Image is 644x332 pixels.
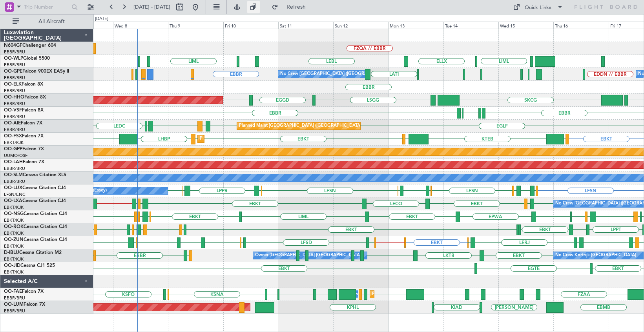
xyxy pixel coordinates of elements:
a: EBKT/KJK [4,256,24,262]
span: D-IBLU [4,250,19,255]
div: Wed 15 [498,22,553,29]
span: [DATE] - [DATE] [133,4,170,11]
button: Quick Links [509,1,567,13]
a: OO-GPPFalcon 7X [4,147,44,151]
div: No Crew [GEOGRAPHIC_DATA] ([GEOGRAPHIC_DATA] National) [280,68,412,80]
div: Sun 12 [333,22,388,29]
a: EBKT/KJK [4,269,24,275]
a: EBBR/BRU [4,62,25,68]
span: All Aircraft [20,19,83,24]
span: OO-WLP [4,56,23,61]
div: Planned Maint Kortrijk-[GEOGRAPHIC_DATA] [200,133,291,145]
span: OO-ZUN [4,237,24,242]
a: OO-ROKCessna Citation CJ4 [4,224,67,229]
a: OO-JIDCessna CJ1 525 [4,263,55,268]
span: OO-FSX [4,134,22,139]
a: EBKT/KJK [4,217,24,223]
a: OO-VSFFalcon 8X [4,108,44,113]
a: OO-LXACessna Citation CJ4 [4,199,66,203]
div: No Crew Kortrijk-[GEOGRAPHIC_DATA] [555,250,636,261]
a: OO-ELKFalcon 8X [4,82,43,87]
a: OO-AIEFalcon 7X [4,121,42,126]
a: OO-LUXCessna Citation CJ4 [4,186,66,190]
span: N604GF [4,43,22,48]
a: EBBR/BRU [4,101,25,107]
a: EBBR/BRU [4,127,25,133]
span: OO-NSG [4,212,24,216]
a: EBBR/BRU [4,88,25,94]
a: EBBR/BRU [4,49,25,55]
div: Sat 11 [278,22,333,29]
div: Thu 9 [168,22,223,29]
a: N604GFChallenger 604 [4,43,56,48]
a: OO-WLPGlobal 5500 [4,56,50,61]
a: EBBR/BRU [4,114,25,120]
span: OO-SLM [4,173,23,177]
span: OO-GPP [4,147,22,151]
span: OO-LUX [4,186,22,190]
span: OO-VSF [4,108,22,113]
div: [DATE] [95,16,108,22]
div: Thu 16 [553,22,608,29]
span: OO-JID [4,263,20,268]
span: OO-AIE [4,121,21,126]
a: EBKT/KJK [4,140,24,146]
div: Fri 10 [223,22,278,29]
input: Trip Number [24,1,69,13]
div: Quick Links [525,4,551,12]
a: EBKT/KJK [4,230,24,236]
a: D-IBLUCessna Citation M2 [4,250,62,255]
div: Planned Maint [GEOGRAPHIC_DATA] ([GEOGRAPHIC_DATA]) [239,120,363,132]
a: EBKT/KJK [4,204,24,210]
a: EBBR/BRU [4,179,25,184]
div: Planned Maint Melsbroek Air Base [372,288,441,300]
a: OO-LAHFalcon 7X [4,160,44,164]
button: All Aircraft [9,15,85,28]
a: EBBR/BRU [4,308,25,314]
a: OO-ZUNCessna Citation CJ4 [4,237,67,242]
div: Mon 13 [388,22,443,29]
a: EBBR/BRU [4,295,25,301]
a: EBBR/BRU [4,75,25,81]
span: OO-LAH [4,160,23,164]
div: Tue 14 [443,22,498,29]
div: Owner [GEOGRAPHIC_DATA]-[GEOGRAPHIC_DATA] [255,250,361,261]
a: UUMO/OSF [4,153,27,159]
div: Wed 8 [113,22,168,29]
span: Refresh [280,4,313,10]
a: EBKT/KJK [4,243,24,249]
a: OO-NSGCessna Citation CJ4 [4,212,67,216]
span: OO-HHO [4,95,24,100]
span: OO-ELK [4,82,22,87]
a: OO-GPEFalcon 900EX EASy II [4,69,69,74]
a: EBBR/BRU [4,166,25,171]
a: OO-LUMFalcon 7X [4,302,45,307]
a: LFSN/ENC [4,192,26,197]
span: OO-LUM [4,302,24,307]
span: OO-GPE [4,69,22,74]
button: Refresh [268,1,315,13]
a: OO-FSXFalcon 7X [4,134,44,139]
a: OO-HHOFalcon 8X [4,95,46,100]
span: OO-LXA [4,199,22,203]
span: OO-FAE [4,289,22,294]
span: OO-ROK [4,224,24,229]
a: OO-SLMCessna Citation XLS [4,173,66,177]
a: OO-FAEFalcon 7X [4,289,44,294]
